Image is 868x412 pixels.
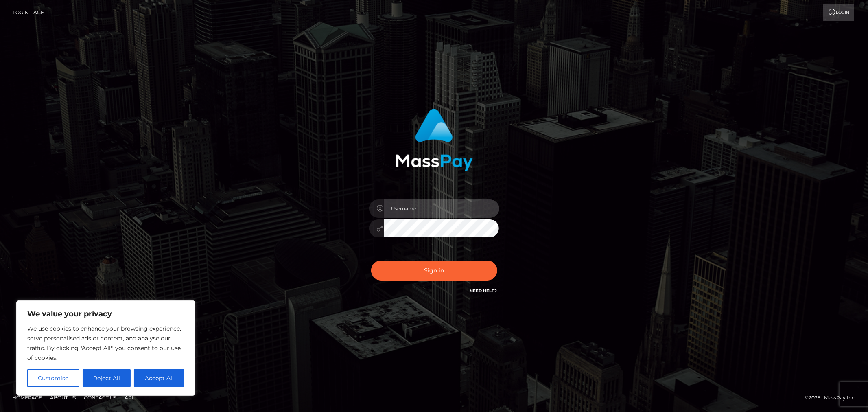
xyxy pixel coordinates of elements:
button: Customise [27,369,79,387]
input: Username... [384,199,499,218]
div: We value your privacy [16,300,195,396]
a: Contact Us [81,391,120,404]
a: Homepage [9,391,45,404]
a: About Us [47,391,79,404]
div: © 2025 , MassPay Inc. [805,393,862,402]
p: We value your privacy [27,309,184,319]
button: Reject All [83,369,131,387]
a: API [121,391,137,404]
a: Login Page [13,4,44,21]
img: MassPay Login [396,109,473,171]
button: Accept All [134,369,184,387]
p: We use cookies to enhance your browsing experience, serve personalised ads or content, and analys... [27,324,184,363]
button: Sign in [371,261,497,281]
a: Login [823,4,854,21]
a: Need Help? [470,288,497,294]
